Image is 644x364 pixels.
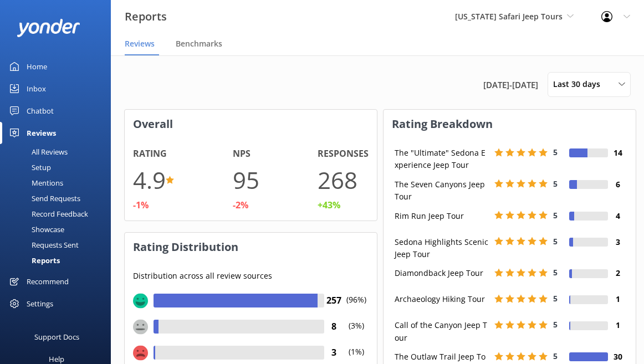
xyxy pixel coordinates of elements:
span: Last 30 days [553,78,607,90]
div: Showcase [7,222,64,237]
div: Record Feedback [7,206,88,222]
div: -1% [133,198,149,213]
span: 5 [553,293,558,304]
div: Send Requests [7,191,80,206]
a: Send Requests [7,191,111,206]
div: +43% [318,198,340,213]
div: All Reviews [7,144,68,160]
h4: 14 [608,147,627,159]
p: (3%) [344,320,369,346]
h4: 3 [608,236,627,248]
h4: Responses [318,147,369,161]
div: Requests Sent [7,237,79,253]
h3: Overall [125,110,377,139]
h3: Rating Breakdown [384,110,636,139]
div: The Seven Canyons Jeep Tour [392,178,492,203]
div: Chatbot [27,100,54,122]
div: Diamondback Jeep Tour [392,267,492,279]
div: Recommend [27,270,69,293]
h4: 1 [608,319,627,331]
h4: 257 [324,294,344,308]
div: The "Ultimate" Sedona Experience Jeep Tour [392,147,492,172]
div: Settings [27,293,53,315]
div: Home [27,55,47,78]
h4: 4 [608,210,627,222]
div: -2% [233,198,248,213]
div: Call of the Canyon Jeep Tour [392,319,492,344]
span: 5 [553,236,558,247]
div: Support Docs [34,326,79,348]
h4: NPS [233,147,251,161]
span: Reviews [125,38,155,49]
h4: 30 [608,351,627,363]
span: 5 [553,267,558,278]
div: Reports [7,253,60,268]
h4: Rating [133,147,167,161]
h1: 4.9 [133,161,166,198]
a: Showcase [7,222,111,237]
a: Reports [7,253,111,268]
a: Setup [7,160,111,175]
h4: 3 [324,346,344,360]
a: Record Feedback [7,206,111,222]
a: Requests Sent [7,237,111,253]
span: 5 [553,319,558,330]
div: Sedona Highlights Scenic Jeep Tour [392,236,492,261]
a: All Reviews [7,144,111,160]
span: [DATE] - [DATE] [483,78,538,91]
p: Distribution across all review sources [133,270,369,282]
p: (96%) [344,294,369,320]
h4: 8 [324,320,344,334]
h4: 1 [608,293,627,305]
h4: 2 [608,267,627,279]
div: Inbox [27,78,46,100]
div: Reviews [27,122,56,144]
h4: 6 [608,178,627,191]
div: Mentions [7,175,63,191]
span: 5 [553,351,558,361]
div: Rim Run Jeep Tour [392,210,492,222]
a: Mentions [7,175,111,191]
span: 5 [553,147,558,157]
span: [US_STATE] Safari Jeep Tours [455,11,563,22]
h3: Rating Distribution [125,233,377,262]
span: 5 [553,178,558,189]
div: Archaeology Hiking Tour [392,293,492,305]
h1: 268 [318,161,357,198]
h3: Reports [125,8,167,25]
div: Setup [7,160,51,175]
span: Benchmarks [176,38,222,49]
h1: 95 [233,161,259,198]
img: yonder-white-logo.png [17,19,80,37]
span: 5 [553,210,558,221]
